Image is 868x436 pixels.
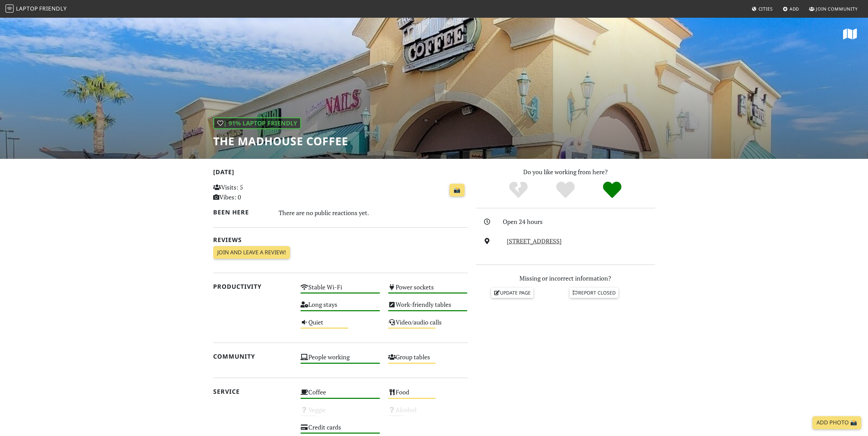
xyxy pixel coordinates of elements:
[806,3,860,15] a: Join Community
[570,288,619,298] a: Report closed
[384,299,472,316] div: Work-friendly tables
[213,246,290,259] a: Join and leave a review!
[39,5,67,12] span: Friendly
[476,273,655,283] p: Missing or incorrect information?
[296,282,384,299] div: Stable Wi-Fi
[476,167,655,177] p: Do you like working from here?
[759,6,773,12] span: Cities
[213,135,348,148] h1: The MadHouse Coffee
[296,351,384,369] div: People working
[296,317,384,334] div: Quiet
[213,283,293,290] h2: Productivity
[495,181,542,199] div: No
[384,317,472,334] div: Video/audio calls
[296,299,384,316] div: Long stays
[16,5,38,12] span: Laptop
[507,237,562,245] a: [STREET_ADDRESS]
[213,168,468,178] h2: [DATE]
[213,388,293,395] h2: Service
[5,3,67,15] a: LaptopFriendly LaptopFriendly
[816,6,858,12] span: Join Community
[812,416,861,429] a: Add Photo 📸
[213,209,271,216] h2: Been here
[589,181,636,199] div: Definitely!
[384,282,472,299] div: Power sockets
[213,182,293,202] p: Visits: 5 Vibes: 0
[749,3,776,15] a: Cities
[5,4,14,13] img: LaptopFriendly
[790,6,799,12] span: Add
[384,351,472,369] div: Group tables
[503,217,659,227] div: Open 24 hours
[213,353,293,360] h2: Community
[279,207,468,218] div: There are no public reactions yet.
[491,288,533,298] a: Update page
[780,3,802,15] a: Add
[384,387,472,404] div: Food
[450,184,465,197] a: 📸
[542,181,589,199] div: Yes
[213,117,301,129] div: | 91% Laptop Friendly
[296,387,384,404] div: Coffee
[384,404,472,422] div: Alcohol
[296,404,384,422] div: Veggie
[213,236,468,243] h2: Reviews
